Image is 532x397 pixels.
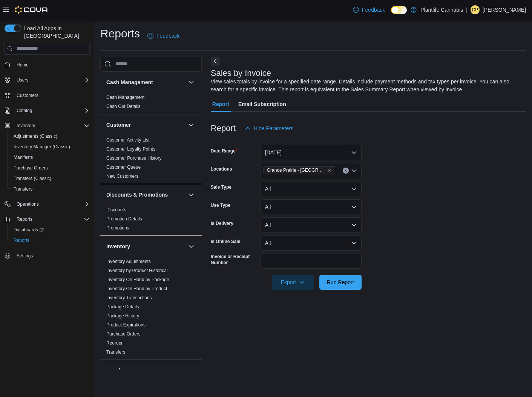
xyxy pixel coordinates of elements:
[2,90,93,101] button: Customers
[2,105,93,116] button: Catalog
[212,97,229,112] span: Report
[17,77,28,83] span: Users
[211,78,522,94] div: View sales totals by invoice for a specified date range. Details include payment methods and tax ...
[8,173,93,184] button: Transfers (Classic)
[106,216,142,222] a: Promotion Details
[17,123,35,129] span: Inventory
[106,286,167,292] span: Inventory On Hand by Product
[106,340,123,346] a: Reorder
[8,235,93,246] button: Reports
[106,259,151,265] span: Inventory Adjustments
[14,215,35,224] button: Reports
[261,145,362,160] button: [DATE]
[14,121,90,130] span: Inventory
[106,104,141,109] a: Cash Out Details
[106,165,141,170] a: Customer Queue
[106,174,138,179] a: New Customers
[264,166,335,174] span: Grande Prairie - Cobblestone
[106,277,169,282] a: Inventory On Hand by Package
[187,78,196,87] button: Cash Management
[11,174,90,183] span: Transfers (Classic)
[106,349,125,355] a: Transfers
[11,163,51,172] a: Purchase Orders
[238,97,286,112] span: Email Subscription
[8,225,93,235] a: Dashboards
[106,268,168,273] a: Inventory by Product Historical
[267,166,326,174] span: Grande Prairie - [GEOGRAPHIC_DATA]
[17,216,32,222] span: Reports
[261,199,362,214] button: All
[14,237,29,243] span: Reports
[106,243,130,250] h3: Inventory
[261,235,362,251] button: All
[211,220,233,226] label: Is Delivery
[276,275,310,290] span: Export
[100,257,202,360] div: Inventory
[11,225,90,234] span: Dashboards
[14,200,90,209] span: Operations
[14,91,90,100] span: Customers
[15,6,49,14] img: Cova
[106,121,185,129] button: Customer
[211,69,271,78] h3: Sales by Invoice
[5,56,90,281] nav: Complex example
[319,275,362,290] button: Run Report
[17,92,38,98] span: Customers
[2,250,93,261] button: Settings
[211,148,238,154] label: Date Range
[17,62,29,68] span: Home
[106,225,129,231] a: Promotions
[17,108,32,114] span: Catalog
[14,186,32,192] span: Transfers
[106,322,146,328] a: Product Expirations
[351,168,357,174] button: Open list of options
[106,155,162,161] a: Customer Purchase History
[106,367,185,374] button: Loyalty
[11,185,35,194] a: Transfers
[14,227,44,233] span: Dashboards
[106,95,144,100] a: Cash Management
[187,242,196,251] button: Inventory
[106,367,125,374] h3: Loyalty
[100,93,202,114] div: Cash Management
[106,216,142,222] span: Promotion Details
[362,6,385,14] span: Feedback
[21,25,90,40] span: Load All Apps in [GEOGRAPHIC_DATA]
[106,313,139,319] span: Package History
[106,78,153,86] h3: Cash Management
[8,152,93,163] button: Manifests
[14,121,38,130] button: Inventory
[211,239,241,245] label: Is Online Sale
[106,286,167,291] a: Inventory On Hand by Product
[187,366,196,375] button: Loyalty
[211,124,236,133] h3: Report
[106,207,126,212] a: Discounts
[2,75,93,85] button: Users
[106,137,150,143] a: Customer Activity List
[106,295,152,300] a: Inventory Transactions
[2,59,93,70] button: Home
[8,142,93,152] button: Inventory Manager (Classic)
[11,174,54,183] a: Transfers (Classic)
[14,251,36,260] a: Settings
[14,154,33,160] span: Manifests
[100,205,202,235] div: Discounts & Promotions
[106,207,126,213] span: Discounts
[11,225,47,234] a: Dashboards
[106,146,155,152] a: Customer Loyalty Points
[106,191,185,198] button: Discounts & Promotions
[11,185,90,194] span: Transfers
[242,121,296,136] button: Hide Parameters
[106,304,139,309] a: Package Details
[106,331,141,337] a: Purchase Orders
[14,133,57,139] span: Adjustments (Classic)
[8,131,93,142] button: Adjustments (Classic)
[211,254,258,266] label: Invoice or Receipt Number
[106,304,139,310] span: Package Details
[391,6,407,14] input: Dark Mode
[100,26,140,41] h1: Reports
[14,215,90,224] span: Reports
